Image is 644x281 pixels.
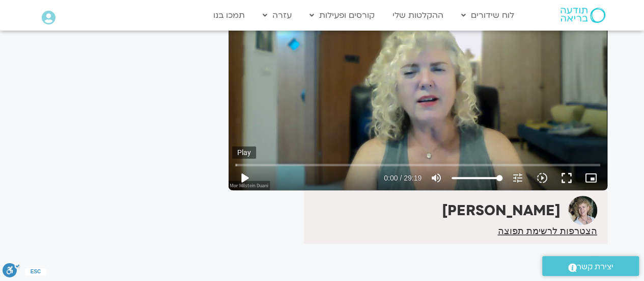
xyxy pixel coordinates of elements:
[229,254,607,267] h2: על ההרצאה
[387,6,449,25] a: ההקלטות שלי
[442,201,561,220] strong: [PERSON_NAME]
[456,6,519,25] a: לוח שידורים
[497,226,597,236] a: הצטרפות לרשימת תפוצה
[542,256,639,276] a: יצירת קשר
[208,6,250,25] a: תמכו בנו
[561,8,605,23] img: תודעה בריאה
[304,6,380,25] a: קורסים ופעילות
[568,196,597,225] img: מור דואני
[577,260,613,274] span: יצירת קשר
[258,6,297,25] a: עזרה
